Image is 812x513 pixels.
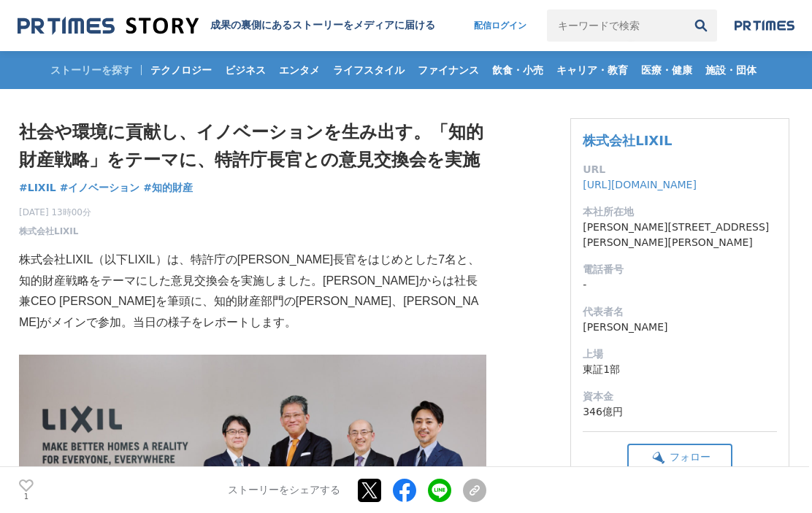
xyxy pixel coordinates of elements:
[18,16,435,36] a: 成果の裏側にあるストーリーをメディアに届ける 成果の裏側にあるストーリーをメディアに届ける
[143,181,193,194] span: #知的財産
[583,347,777,362] dt: 上場
[273,51,326,89] a: エンタメ
[327,63,410,77] span: ライフスタイル
[19,225,78,238] a: 株式会社LIXIL
[219,51,272,89] a: ビジネス
[551,63,634,77] span: キャリア・教育
[145,51,218,89] a: テクノロジー
[19,180,56,196] a: #LIXIL
[327,51,410,89] a: ライフスタイル
[19,206,91,219] span: [DATE] 13時00分
[583,277,777,293] dd: -
[700,63,762,77] span: 施設・団体
[627,444,732,471] button: フォロー
[551,51,634,89] a: キャリア・教育
[412,63,485,77] span: ファイナンス
[685,9,717,42] button: 検索
[459,9,541,42] a: 配信ログイン
[583,204,777,220] dt: 本社所在地
[583,404,777,420] dd: 346億円
[19,493,34,501] p: 1
[19,181,56,194] span: #LIXIL
[210,19,435,32] h2: 成果の裏側にあるストーリーをメディアに届ける
[583,133,672,148] a: 株式会社LIXIL
[547,9,685,42] input: キーワードで検索
[228,484,340,497] p: ストーリーをシェアする
[583,320,777,335] dd: [PERSON_NAME]
[19,250,486,333] p: 株式会社LIXIL（以下LIXIL）は、特許庁の[PERSON_NAME]長官をはじめとした7名と、知的財産戦略をテーマにした意見交換会を実施しました。[PERSON_NAME]からは社長兼CE...
[18,16,199,36] img: 成果の裏側にあるストーリーをメディアに届ける
[19,118,486,174] h1: 社会や環境に貢献し、イノベーションを生み出す。「知的財産戦略」をテーマに、特許庁長官との意見交換会を実施
[60,181,140,194] span: #イノベーション
[583,389,777,404] dt: 資本金
[583,220,777,250] dd: [PERSON_NAME][STREET_ADDRESS][PERSON_NAME][PERSON_NAME]
[583,162,777,177] dt: URL
[583,262,777,277] dt: 電話番号
[700,51,762,89] a: 施設・団体
[486,51,549,89] a: 飲食・小売
[635,63,698,77] span: 医療・健康
[219,63,272,77] span: ビジネス
[583,304,777,320] dt: 代表者名
[145,63,218,77] span: テクノロジー
[143,180,193,196] a: #知的財産
[486,63,549,77] span: 飲食・小売
[583,362,777,377] dd: 東証1部
[635,51,698,89] a: 医療・健康
[273,63,326,77] span: エンタメ
[412,51,485,89] a: ファイナンス
[583,179,697,190] a: [URL][DOMAIN_NAME]
[60,180,140,196] a: #イノベーション
[735,20,794,31] img: prtimes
